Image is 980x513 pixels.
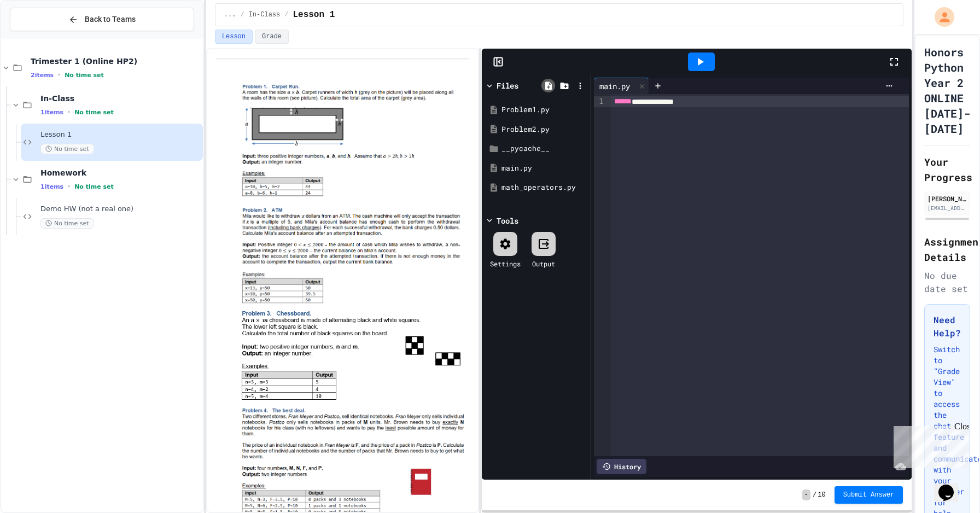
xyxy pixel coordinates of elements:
h2: Assignment Details [924,234,970,265]
div: 1 [594,96,605,107]
span: 1 items [40,183,63,190]
div: My Account [923,4,957,30]
span: In-Class [249,10,281,19]
span: Lesson 1 [293,8,335,21]
div: __pycache__ [501,143,587,154]
span: 2 items [31,72,54,79]
span: Homework [40,168,201,178]
div: main.py [594,80,635,92]
div: No due date set [924,269,970,295]
iframe: chat widget [934,469,969,502]
div: Tools [497,215,518,226]
span: - [802,489,810,500]
span: / [813,491,816,499]
span: / [240,10,244,19]
h1: Honors Python Year 2 ONLINE [DATE]-[DATE] [924,44,970,136]
div: [EMAIL_ADDRESS][DOMAIN_NAME] [927,204,967,212]
span: No time set [40,218,94,229]
div: [PERSON_NAME] [927,194,967,203]
div: Files [497,80,518,91]
span: • [68,182,70,191]
span: Demo HW (not a real one) [40,205,201,214]
span: Back to Teams [85,14,136,25]
div: Problem2.py [501,124,587,135]
div: History [597,459,646,474]
button: Submit Answer [835,486,903,504]
span: No time set [40,144,94,154]
span: No time set [74,183,114,190]
span: No time set [74,109,114,116]
span: ... [224,10,236,19]
button: Back to Teams [10,8,194,31]
span: In-Class [40,94,201,103]
div: Chat with us now!Close [4,4,75,69]
span: 10 [818,491,825,499]
span: Trimester 1 (Online HP2) [31,56,201,66]
span: No time set [65,72,104,79]
button: Grade [255,30,289,44]
span: • [58,71,60,79]
div: Output [532,259,555,269]
button: Lesson [215,30,253,44]
iframe: chat widget [889,422,969,468]
span: • [68,108,70,116]
div: main.py [501,163,587,174]
div: Settings [490,259,521,269]
div: Problem1.py [501,104,587,115]
span: / [284,10,288,19]
span: 1 items [40,109,63,116]
h2: Your Progress [924,154,970,185]
div: main.py [594,78,649,94]
span: Submit Answer [843,491,895,499]
h3: Need Help? [934,313,961,340]
div: math_operators.py [501,182,587,193]
span: Lesson 1 [40,130,201,139]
